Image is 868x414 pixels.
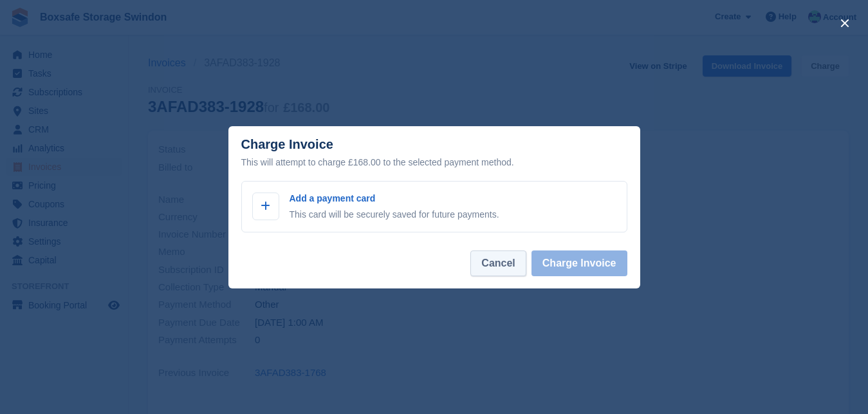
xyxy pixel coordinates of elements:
[241,137,627,170] div: Charge Invoice
[835,13,855,33] button: close
[241,181,627,232] a: Add a payment card This card will be securely saved for future payments.
[241,155,627,170] div: This will attempt to charge £168.00 to the selected payment method.
[290,192,499,205] p: Add a payment card
[290,208,499,221] p: This card will be securely saved for future payments.
[470,250,526,276] button: Cancel
[531,250,627,276] button: Charge Invoice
